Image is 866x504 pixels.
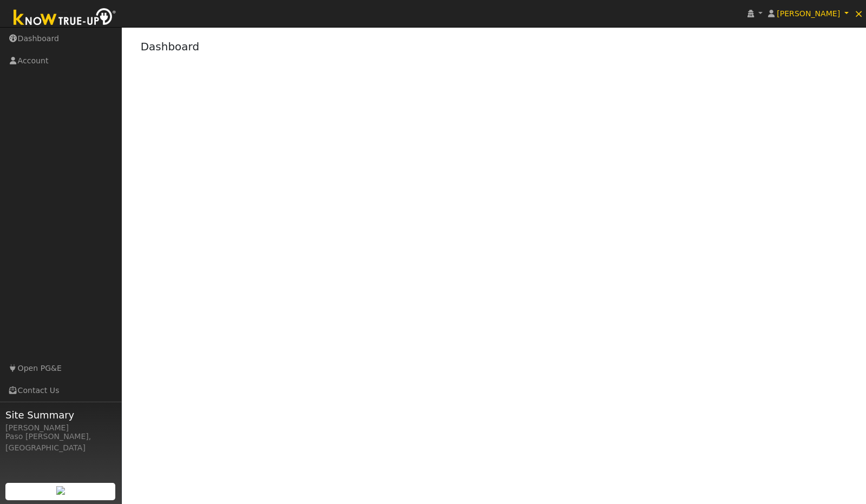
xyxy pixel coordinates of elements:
img: Know True-Up [8,6,122,30]
span: [PERSON_NAME] [777,9,840,18]
div: [PERSON_NAME] [5,422,116,434]
a: Dashboard [141,40,200,53]
span: Site Summary [5,408,116,422]
span: × [854,7,863,20]
div: Paso [PERSON_NAME], [GEOGRAPHIC_DATA] [5,431,116,454]
img: retrieve [56,486,65,495]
